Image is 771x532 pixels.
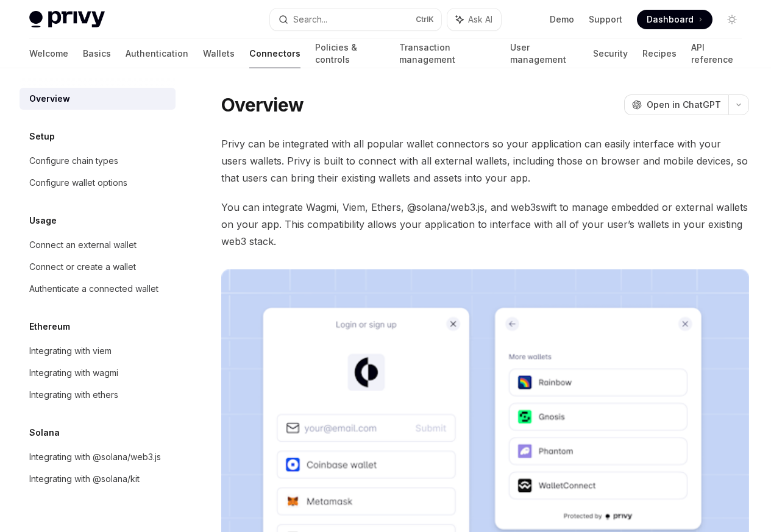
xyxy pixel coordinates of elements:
span: Ask AI [468,13,492,26]
div: Authenticate a connected wallet [29,282,158,296]
img: light logo [29,11,105,28]
span: Privy can be integrated with all popular wallet connectors so your application can easily interfa... [221,135,749,186]
a: API reference [691,39,742,68]
span: Dashboard [647,13,694,26]
button: Ask AI [447,9,501,30]
a: Integrating with wagmi [20,362,176,384]
div: Integrating with viem [29,344,112,358]
div: Connect an external wallet [29,238,137,252]
div: Integrating with ethers [29,388,118,402]
h5: Setup [29,129,55,144]
a: Support [589,13,622,26]
a: Basics [83,39,111,68]
span: Ctrl K [416,15,434,24]
a: Connectors [249,39,300,68]
div: Connect or create a wallet [29,260,136,274]
a: Overview [20,88,176,110]
div: Integrating with @solana/kit [29,472,140,486]
a: User management [510,39,578,68]
div: Configure chain types [29,154,118,168]
a: Dashboard [637,10,712,29]
div: Configure wallet options [29,176,127,190]
a: Policies & controls [315,39,385,68]
div: Search... [293,12,327,27]
a: Authentication [126,39,188,68]
a: Integrating with ethers [20,384,176,406]
a: Authenticate a connected wallet [20,278,176,300]
div: Integrating with @solana/web3.js [29,450,161,464]
a: Integrating with @solana/web3.js [20,446,176,468]
a: Recipes [642,39,677,68]
h5: Usage [29,213,57,228]
a: Welcome [29,39,68,68]
a: Integrating with @solana/kit [20,468,176,490]
div: Overview [29,91,70,106]
a: Configure chain types [20,150,176,172]
a: Transaction management [399,39,496,68]
a: Configure wallet options [20,172,176,194]
a: Security [593,39,628,68]
button: Search...CtrlK [270,9,441,30]
div: Integrating with wagmi [29,366,118,380]
a: Demo [550,13,574,26]
a: Connect or create a wallet [20,256,176,278]
span: You can integrate Wagmi, Viem, Ethers, @solana/web3.js, and web3swift to manage embedded or exter... [221,199,749,250]
h5: Solana [29,425,60,440]
h5: Ethereum [29,319,70,334]
button: Toggle dark mode [722,10,742,29]
h1: Overview [221,94,304,116]
span: Open in ChatGPT [647,99,721,111]
a: Integrating with viem [20,340,176,362]
a: Connect an external wallet [20,234,176,256]
a: Wallets [203,39,235,68]
button: Open in ChatGPT [624,94,728,115]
